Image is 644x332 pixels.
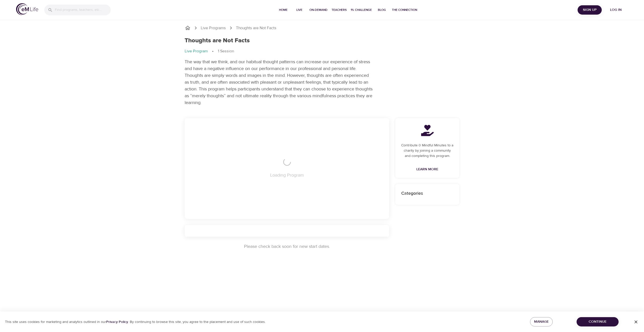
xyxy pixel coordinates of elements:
a: Learn More [414,165,440,174]
p: Contribute 0 Mindful Minutes to a charity by joining a community and completing this program. [401,143,453,159]
p: Thoughts are Not Facts [236,25,276,31]
span: On-Demand [309,7,328,13]
span: Home [277,7,289,13]
button: Continue [577,317,619,326]
button: Sign Up [578,5,602,15]
a: Privacy Policy [106,320,128,324]
span: Manage [534,319,549,325]
span: Log in [606,7,626,13]
p: Categories [401,190,453,197]
span: The Connection [392,7,417,13]
p: Live Program [185,48,208,54]
input: Find programs, teachers, etc... [55,5,111,15]
span: Blog [376,7,388,13]
button: Log in [604,5,628,15]
nav: breadcrumb [185,48,459,54]
button: Manage [530,317,553,326]
nav: breadcrumb [185,25,459,31]
p: Please check back soon for new start dates. [185,243,389,250]
span: 1% Challenge [351,7,372,13]
p: Loading Program [270,172,304,179]
h1: Thoughts are Not Facts [185,37,250,44]
p: 1 Session [218,48,234,54]
p: The way that we think, and our habitual thought patterns can increase our experience of stress an... [185,58,373,106]
span: Learn More [416,166,438,173]
span: Teachers [332,7,347,13]
span: Sign Up [580,7,600,13]
img: logo [16,3,38,15]
a: Live Programs [201,25,226,31]
span: Continue [581,319,615,325]
span: Live [293,7,305,13]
